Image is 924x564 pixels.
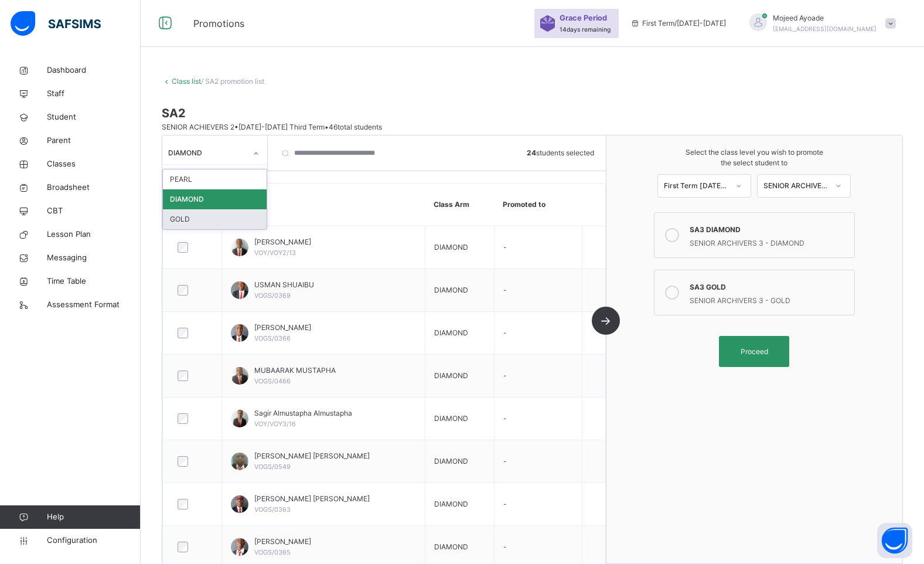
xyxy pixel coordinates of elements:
[434,328,468,337] span: DIAMOND
[434,542,468,551] span: DIAMOND
[163,189,267,209] div: DIAMOND
[254,280,314,290] span: USMAN SHUAIBU
[47,158,141,170] span: Classes
[527,148,536,157] b: 24
[690,279,849,293] div: SA3 GOLD
[560,12,607,23] span: Grace Period
[630,18,726,29] span: session/term information
[254,249,296,257] span: VOY/VOY2/13
[47,205,141,217] span: CBT
[254,377,291,385] span: VOGS/0466
[162,104,903,122] span: SA2
[163,169,267,189] div: PEARL
[201,77,264,86] span: / SA2 promotion list
[503,414,507,423] span: -
[47,111,141,123] span: Student
[503,542,507,551] span: -
[254,365,336,376] span: MUBAARAK MUSTAPHA
[434,243,468,252] span: DIAMOND
[434,371,468,380] span: DIAMOND
[741,346,768,356] span: Proceed
[494,184,582,226] th: Promoted to
[254,505,291,514] span: VOGS/0363
[254,420,296,428] span: VOY/VOY3/16
[690,222,849,235] div: SA3 DIAMOND
[47,252,141,264] span: Messaging
[560,26,611,33] span: 14 days remaining
[434,286,468,294] span: DIAMOND
[162,123,382,131] span: SENIOR ACHIEVERS 2 • [DATE]-[DATE] Third Term • 46 total students
[254,451,370,461] span: [PERSON_NAME] [PERSON_NAME]
[254,237,311,247] span: [PERSON_NAME]
[738,13,902,34] div: MojeedAyoade
[47,276,141,287] span: Time Table
[434,457,468,466] span: DIAMOND
[877,523,912,558] button: Open asap
[254,548,291,556] span: VOGS/0365
[254,494,370,504] span: [PERSON_NAME] [PERSON_NAME]
[690,293,849,306] div: SENIOR ARCHIVERS 3 - GOLD
[163,209,267,229] div: GOLD
[773,25,877,32] span: [EMAIL_ADDRESS][DOMAIN_NAME]
[221,184,425,226] th: Student
[503,500,507,508] span: -
[168,148,246,158] div: DIAMOND
[527,148,594,158] span: students selected
[254,463,291,471] span: VOGS/0549
[763,181,828,191] div: SENIOR ARCHIVERS 3
[47,535,140,546] span: Configuration
[193,16,523,30] span: Promotions
[47,182,141,193] span: Broadsheet
[254,408,352,419] span: Sagir Almustapha Almustapha
[773,13,877,23] span: Mojeed Ayoade
[47,299,141,311] span: Assessment Format
[172,77,201,86] a: Class list
[425,184,494,226] th: Class Arm
[47,135,141,147] span: Parent
[434,500,468,508] span: DIAMOND
[47,88,141,100] span: Staff
[254,334,291,342] span: VOGS/0366
[434,414,468,423] span: DIAMOND
[47,64,141,76] span: Dashboard
[503,328,507,337] span: -
[254,322,311,333] span: [PERSON_NAME]
[254,536,311,547] span: [PERSON_NAME]
[664,181,728,191] div: First Term [DATE]-[DATE]
[47,511,140,523] span: Help
[503,286,507,294] span: -
[47,229,141,240] span: Lesson Plan
[254,291,291,300] span: VOGS/0369
[503,371,507,380] span: -
[690,235,849,249] div: SENIOR ARCHIVERS 3 - DIAMOND
[503,243,507,252] span: -
[503,457,507,466] span: -
[618,147,891,168] span: Select the class level you wish to promote the select student to
[11,11,101,36] img: safsims
[540,15,555,32] img: sticker-purple.71386a28dfed39d6af7621340158ba97.svg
